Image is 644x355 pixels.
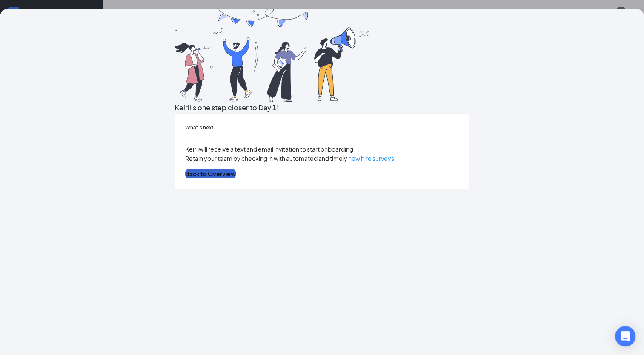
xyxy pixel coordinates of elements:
[348,155,394,162] a: new hire surveys
[185,169,236,178] button: Back to Overview
[185,124,459,132] h5: What’s next
[185,144,459,154] p: Keirii will receive a text and email invitation to start onboarding
[175,9,370,102] img: you are all set
[185,154,459,163] p: Retain your team by checking in with automated and timely
[175,102,469,113] h3: Keirii is one step closer to Day 1!
[615,326,635,346] div: Open Intercom Messenger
